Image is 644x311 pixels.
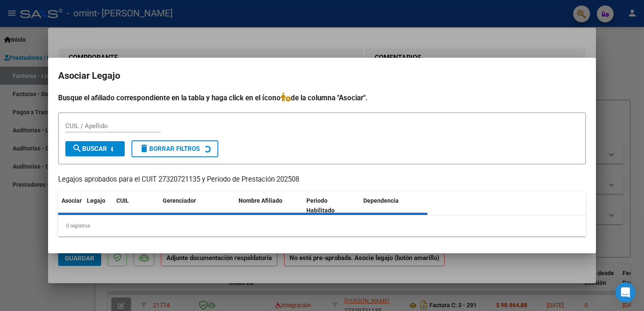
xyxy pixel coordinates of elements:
[235,192,303,220] datatable-header-cell: Nombre Afiliado
[72,145,107,153] span: Buscar
[116,197,129,204] span: CUIL
[58,215,586,236] div: 0 registros
[239,197,282,204] span: Nombre Afiliado
[615,282,636,303] div: Open Intercom Messenger
[360,192,428,220] datatable-header-cell: Dependencia
[87,197,105,204] span: Legajo
[65,141,125,156] button: Buscar
[159,192,235,220] datatable-header-cell: Gerenciador
[139,145,200,153] span: Borrar Filtros
[72,143,82,153] mat-icon: search
[58,192,83,220] datatable-header-cell: Asociar
[58,174,586,185] p: Legajos aprobados para el CUIT 27320721135 y Período de Prestación 202508
[62,197,82,204] span: Asociar
[306,197,335,214] span: Periodo Habilitado
[131,140,218,157] button: Borrar Filtros
[303,192,360,220] datatable-header-cell: Periodo Habilitado
[139,143,149,153] mat-icon: delete
[113,192,159,220] datatable-header-cell: CUIL
[363,197,399,204] span: Dependencia
[58,68,586,84] h2: Asociar Legajo
[163,197,196,204] span: Gerenciador
[58,92,586,103] h4: Busque el afiliado correspondiente en la tabla y haga click en el ícono de la columna "Asociar".
[83,192,113,220] datatable-header-cell: Legajo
